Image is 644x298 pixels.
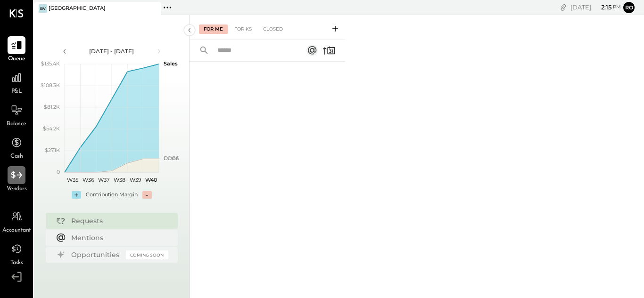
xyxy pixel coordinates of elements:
div: Mentions [71,233,164,242]
text: 0 [57,169,60,175]
text: W35 [66,177,78,183]
span: Queue [8,55,25,64]
text: $81.2K [44,104,60,110]
div: Closed [258,24,288,34]
div: Opportunities [71,250,121,259]
span: Vendors [7,185,27,193]
text: Labor [164,155,178,161]
a: Tasks [0,240,33,267]
text: $135.4K [41,60,60,67]
text: W38 [114,177,125,183]
div: BV [39,4,47,13]
a: Queue [0,36,33,64]
a: Cash [0,134,33,161]
div: Requests [71,216,164,226]
text: $54.2K [43,125,60,132]
text: $108.3K [41,82,60,89]
div: Contribution Margin [86,191,138,199]
div: + [72,191,81,199]
div: copy link [559,2,568,12]
button: Ro [623,2,635,13]
span: pm [613,4,621,10]
a: Balance [0,101,33,129]
text: $27.1K [45,147,60,153]
text: W40 [145,177,157,183]
div: Coming Soon [126,250,168,259]
div: For Me [199,24,228,34]
div: For KS [230,24,256,34]
span: Accountant [2,226,31,235]
a: Accountant [0,208,33,235]
text: W37 [98,177,109,183]
span: P&L [11,88,22,96]
text: W36 [82,177,94,183]
span: Tasks [10,259,23,267]
text: Sales [164,60,178,67]
text: W39 [129,177,141,183]
div: [DATE] - [DATE] [72,47,152,55]
span: Cash [10,153,23,161]
div: [DATE] [570,3,621,12]
span: 2 : 15 [593,3,611,12]
div: - [142,191,152,199]
a: P&L [0,69,33,96]
a: Vendors [0,166,33,193]
div: [GEOGRAPHIC_DATA] [49,5,106,12]
span: Balance [7,120,26,129]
